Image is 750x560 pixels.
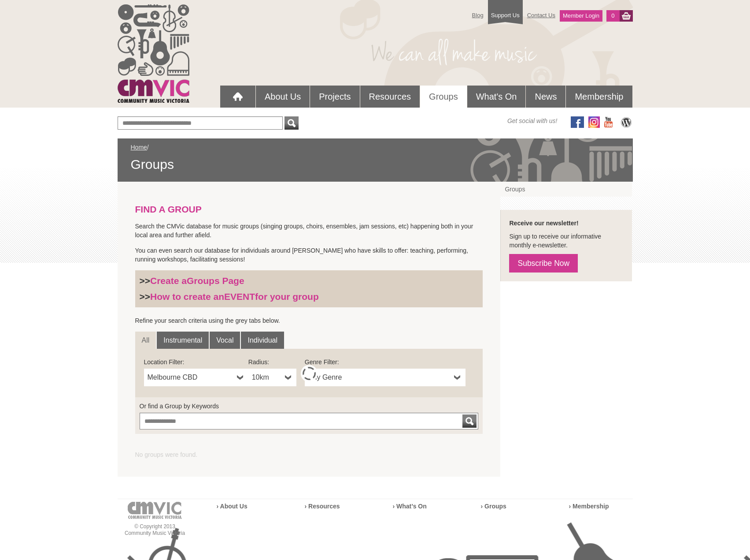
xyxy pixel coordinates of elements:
p: You can even search our database for individuals around [PERSON_NAME] who have skills to offer: t... [135,246,483,264]
strong: EVENT [224,291,255,302]
span: Get social with us! [507,116,558,125]
a: Any Genre [305,369,466,386]
a: › Groups [481,503,506,510]
p: Refine your search criteria using the grey tabs below. [135,316,483,325]
h3: >> [140,291,479,302]
a: › Resources [305,503,340,510]
a: Vocal [210,332,240,349]
a: 10km [248,369,296,386]
img: CMVic Blog [620,116,633,128]
span: Melbourne CBD [148,372,233,383]
a: Instrumental [157,332,209,349]
div: / [131,143,620,173]
p: Search the CMVic database for music groups (singing groups, choirs, ensembles, jam sessions, etc)... [135,222,483,239]
a: Membership [566,86,632,108]
a: Melbourne CBD [144,369,248,386]
label: Genre Filter: [305,358,466,366]
strong: FIND A GROUP [135,204,202,214]
img: icon-instagram.png [588,116,600,128]
a: Projects [310,86,359,108]
a: Member Login [560,10,602,22]
strong: Groups Page [187,276,244,286]
a: › Membership [569,503,609,510]
a: Resources [360,86,420,108]
a: About Us [256,86,310,108]
p: Sign up to receive our informative monthly e-newsletter. [509,232,623,250]
a: Groups [500,182,632,197]
a: Contact Us [523,7,560,23]
img: cmvic-logo-footer.png [128,502,182,519]
span: Any Genre [308,372,451,383]
a: All [135,332,156,349]
ul: No groups were found. [135,450,483,459]
a: Individual [241,332,284,349]
a: Home [131,144,147,151]
a: What's On [467,86,526,108]
img: cmvic_logo.png [118,4,189,103]
a: › What’s On [393,503,427,510]
h3: >> [140,275,479,287]
strong: Receive our newsletter! [509,220,578,227]
span: Groups [131,156,620,173]
span: 10km [252,372,281,383]
label: Radius: [248,358,296,366]
p: © Copyright 2013 Community Music Victoria [118,523,192,537]
a: How to create anEVENTfor your group [150,291,319,302]
a: News [526,86,565,108]
a: Blog [468,7,488,23]
a: Groups [420,86,467,108]
label: Or find a Group by Keywords [140,402,479,411]
a: Subscribe Now [509,254,578,273]
a: › About Us [217,503,248,510]
label: Location Filter: [144,358,248,366]
a: 0 [606,10,619,22]
a: Create aGroups Page [150,276,244,286]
